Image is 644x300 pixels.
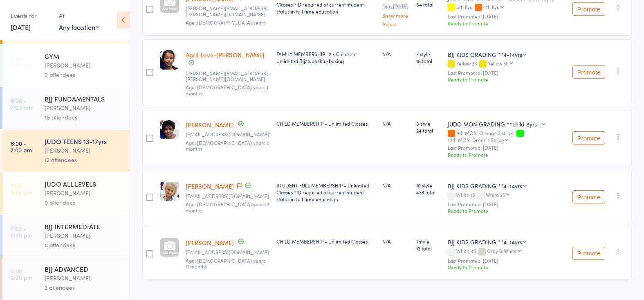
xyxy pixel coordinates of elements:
div: [PERSON_NAME] [45,103,123,113]
div: [PERSON_NAME] [45,273,123,283]
div: BJJ FUNDAMENTALS [45,94,123,103]
small: Due [DATE] [382,3,410,9]
a: 8:00 -9:00 pmBJJ ADVANCED[PERSON_NAME]2 attendees [2,257,130,299]
div: 15 attendees [45,113,123,122]
span: 10 style [416,182,441,189]
div: BJJ ADVANCED [45,264,123,273]
div: BJJ KIDS GRADING **4-14yrs [448,238,522,246]
a: [DATE] [11,23,31,32]
span: Age: [DEMOGRAPHIC_DATA] years 0 months [186,139,269,152]
div: Any location [59,23,99,32]
time: 5:45 - 8:00 pm [11,55,32,68]
div: White 1S [448,192,566,199]
div: White 4S [448,248,566,255]
img: image1713173641.png [160,120,179,139]
div: N/A [382,182,410,189]
span: 7 style [416,50,441,57]
span: 13 total [416,245,441,252]
div: Yellow 2S [448,61,566,68]
div: BJJ KIDS GRADING **4-14yrs [448,182,522,190]
a: 7:00 -8:00 pmBJJ INTERMEDIATE[PERSON_NAME]8 attendees [2,215,130,257]
a: 7:00 -8:00 pmJUDO ALL LEVELS[PERSON_NAME]9 attendees [2,172,130,214]
div: [PERSON_NAME] [45,188,123,198]
a: 5:45 -8:00 pmGYM[PERSON_NAME]0 attendees [2,45,130,86]
div: CHILD MEMBERSHIP - Unlimited Classes [276,120,376,127]
div: 5th Kyu [448,4,566,11]
span: 0 style [416,120,441,127]
div: JUDO TEENS 13-17yrs [45,137,123,146]
div: 0 attendees [45,70,123,79]
span: 433 total [416,189,441,196]
button: Promote [572,65,605,79]
div: 10th MON-Green 1 Stripe [448,137,504,142]
small: tonton2000@hotmail.com [186,249,270,255]
div: N/A [382,120,410,127]
span: 1 style [416,238,441,245]
a: 6:00 -7:00 pmJUDO TEENS 13-17yrs[PERSON_NAME]12 attendees [2,130,130,171]
div: [PERSON_NAME] [45,231,123,240]
time: 6:00 - 7:00 pm [11,97,32,111]
div: Yellow 3S [488,61,509,66]
img: image1710750076.png [160,50,179,70]
span: Age: [DEMOGRAPHIC_DATA] years [186,19,265,26]
div: Ready to Promote [448,76,566,83]
div: N/A [382,50,410,57]
small: lakin.stuntz@btinternet.com [186,5,270,17]
div: Ready to Promote [448,151,566,158]
span: 18 total [416,57,441,64]
small: sidwatkins@hotmail.co.uk [186,193,270,199]
a: Show more [382,13,410,18]
div: FAMILY MEMBERSHIP -2 x Children -Unlimited Bjj/Judo/Kickboxing [276,50,376,64]
div: 9th MON-Orange 3 stripe [448,130,566,142]
time: 7:00 - 8:00 pm [11,225,32,238]
a: 6:00 -7:00 pmBJJ FUNDAMENTALS[PERSON_NAME]15 attendees [2,87,130,129]
small: Last Promoted: [DATE] [448,258,566,264]
img: image1652897926.png [160,182,179,201]
div: Grey & White [487,248,517,253]
div: Ready to Promote [448,207,566,214]
small: Last Promoted: [DATE] [448,201,566,207]
a: [PERSON_NAME] [186,120,234,129]
button: Promote [572,2,605,16]
span: Age: [DEMOGRAPHIC_DATA] years 2 months [186,201,269,213]
div: BJJ KIDS GRADING **4-14yrs [448,50,522,59]
span: 64 total [416,1,441,8]
span: Age: [DEMOGRAPHIC_DATA] years 11 months [186,257,265,270]
div: CHILD MEMBERSHIP - Unlimited Classes [276,238,376,245]
div: 2 attendees [45,283,123,292]
div: JUDO MON GRADING **child 8yrs + [448,120,541,128]
button: Promote [572,131,605,144]
div: [PERSON_NAME] [45,146,123,155]
div: At [59,9,99,23]
div: BJJ INTERMEDIATE [45,222,123,231]
div: 4th Kyu [483,4,500,9]
div: Ready to Promote [448,20,566,27]
a: April Love-[PERSON_NAME] [186,50,265,59]
a: Adjust [382,21,410,27]
time: 8:00 - 9:00 pm [11,268,32,281]
span: Age: [DEMOGRAPHIC_DATA] years 1 months [186,83,268,96]
time: 7:00 - 8:00 pm [11,183,32,196]
a: [PERSON_NAME] [186,238,234,247]
div: N/A [382,238,410,245]
div: GYM [45,52,123,61]
div: 8 attendees [45,240,123,250]
small: rupeshthomas@hotmail.com [186,131,270,137]
button: Promote [572,247,605,260]
small: Last Promoted: [DATE] [448,145,566,151]
div: 12 attendees [45,155,123,165]
div: 9 attendees [45,198,123,207]
a: [PERSON_NAME] [186,182,234,190]
small: Last Promoted: [DATE] [448,70,566,76]
small: Anton.lecky@gmail.com [186,70,270,82]
time: 6:00 - 7:00 pm [11,140,32,153]
div: Events for [11,9,51,23]
div: Ready to Promote [448,264,566,271]
div: White 2S [486,192,505,197]
button: Promote [572,190,605,203]
div: JUDO ALL LEVELS [45,179,123,188]
div: [PERSON_NAME] [45,61,123,70]
div: STUDENT FULL MEMBERSHIP - Unlimited Classes *ID required of current student status in full time e... [276,182,376,203]
span: 24 total [416,127,441,134]
small: Last Promoted: [DATE] [448,14,566,19]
